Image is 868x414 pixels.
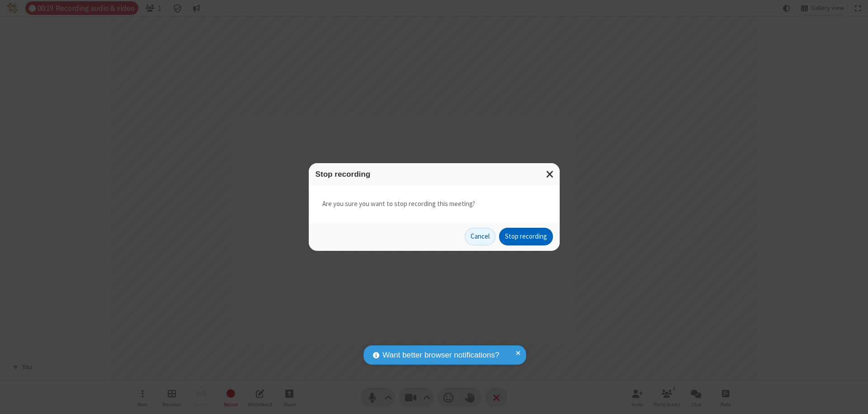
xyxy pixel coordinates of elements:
button: Close modal [541,163,560,185]
button: Cancel [465,228,495,246]
button: Stop recording [499,228,553,246]
h3: Stop recording [316,170,553,179]
span: Want better browser notifications? [382,349,499,361]
div: Are you sure you want to stop recording this meeting? [309,185,560,223]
